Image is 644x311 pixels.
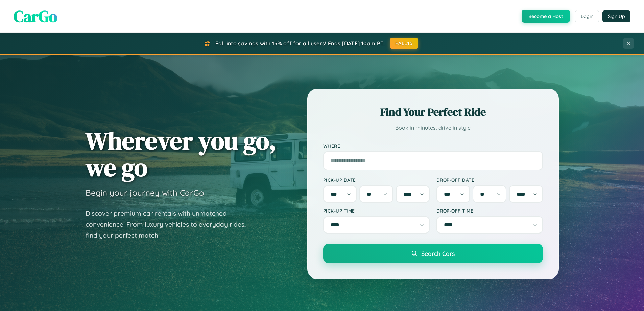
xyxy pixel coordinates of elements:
h3: Begin your journey with CarGo [86,187,204,198]
button: FALL15 [390,38,418,49]
label: Pick-up Time [323,208,430,214]
span: CarGo [14,5,57,27]
h1: Wherever you go, we go [86,127,276,181]
label: Where [323,143,543,149]
p: Book in minutes, drive in style [323,123,543,133]
h2: Find Your Perfect Ride [323,105,543,119]
label: Pick-up Date [323,177,430,183]
button: Become a Host [522,10,570,23]
label: Drop-off Date [436,177,543,183]
label: Drop-off Time [436,208,543,214]
button: Sign Up [602,10,630,22]
p: Discover premium car rentals with unmatched convenience. From luxury vehicles to everyday rides, ... [86,208,255,241]
span: Search Cars [421,250,455,257]
button: Login [575,10,599,22]
button: Search Cars [323,244,543,263]
span: Fall into savings with 15% off for all users! Ends [DATE] 10am PT. [215,40,385,47]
